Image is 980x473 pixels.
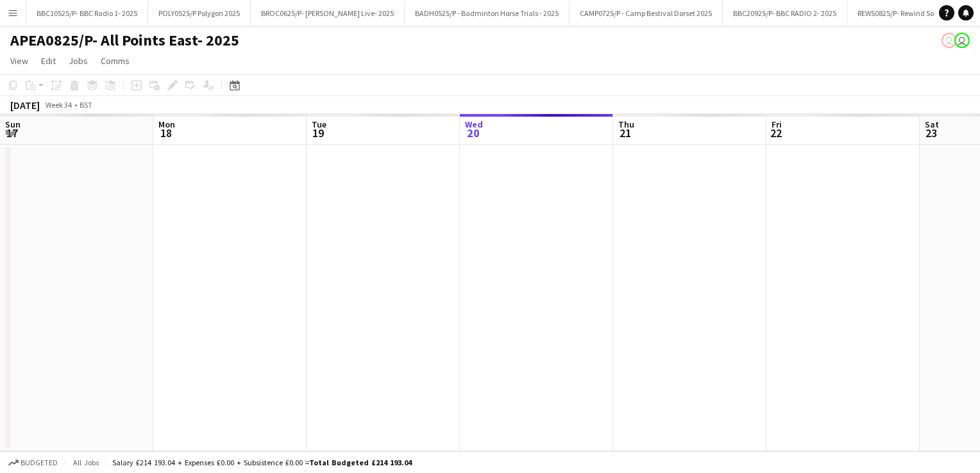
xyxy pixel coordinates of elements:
button: BROC0625/P- [PERSON_NAME] Live- 2025 [251,1,405,26]
span: 22 [770,126,782,140]
span: Edit [41,55,56,67]
span: Wed [465,119,483,130]
span: Sun [5,119,21,130]
span: Mon [158,119,175,130]
span: Comms [101,55,130,67]
button: BBC20925/P- BBC RADIO 2- 2025 [723,1,847,26]
span: Thu [618,119,634,130]
app-user-avatar: Grace Shorten [954,33,970,48]
span: 17 [3,126,21,140]
span: Jobs [69,55,88,67]
span: Fri [772,119,782,130]
h1: APEA0825/P- All Points East- 2025 [10,31,239,50]
span: 20 [463,126,483,140]
span: 18 [156,126,175,140]
button: REWS0825/P- Rewind South- 2025 [847,1,976,26]
div: BST [80,100,92,110]
a: Comms [96,53,135,69]
span: View [10,55,28,67]
button: CAMP0725/P - Camp Bestival Dorset 2025 [570,1,723,26]
a: Edit [36,53,61,69]
span: Sat [925,119,939,130]
div: Salary £214 193.04 + Expenses £0.00 + Subsistence £0.00 = [112,458,412,467]
span: 23 [923,126,939,140]
button: BADH0525/P - Badminton Horse Trials - 2025 [405,1,570,26]
div: [DATE] [10,99,40,112]
button: BBC10525/P- BBC Radio 1- 2025 [26,1,148,26]
app-user-avatar: Grace Shorten [942,33,957,48]
span: Total Budgeted £214 193.04 [309,458,412,467]
span: 19 [310,126,326,140]
button: Budgeted [6,456,60,470]
button: POLY0525/P Polygon 2025 [148,1,251,26]
span: Week 34 [42,100,74,110]
a: View [5,53,33,69]
span: All jobs [71,458,101,467]
a: Jobs [63,53,93,69]
span: 21 [616,126,634,140]
span: Budgeted [21,458,58,467]
span: Tue [312,119,326,130]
